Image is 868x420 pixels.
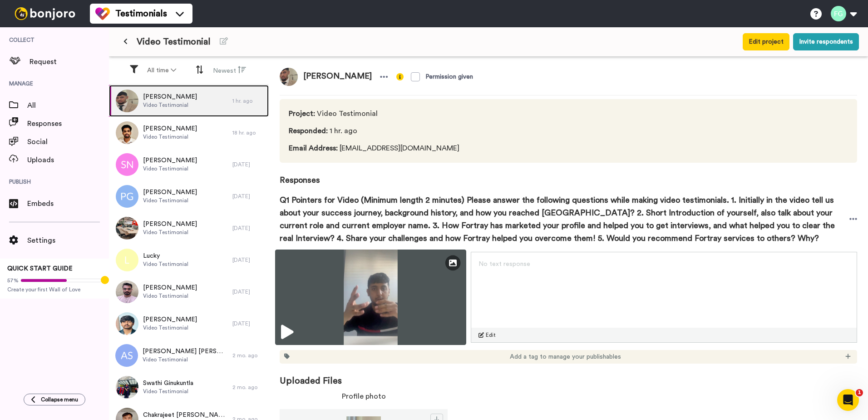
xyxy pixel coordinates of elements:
[143,197,197,204] span: Video Testimonial
[109,371,269,403] a: Swathi GinukuntlaVideo Testimonial2 mo. ago
[7,265,73,272] span: QUICK START GUIDE
[109,149,269,180] a: [PERSON_NAME]Video Testimonial[DATE]
[298,68,377,86] span: [PERSON_NAME]
[289,127,328,135] span: Responded :
[11,7,79,20] img: bj-logo-header-white.svg
[143,347,228,356] span: [PERSON_NAME] [PERSON_NAME]
[275,250,466,345] img: cded6da2-527d-4a50-bacc-f12c15dc4578-thumbnail_full-1758282836.jpg
[143,260,188,268] span: Video Testimonial
[41,396,78,403] span: Collapse menu
[143,188,197,197] span: [PERSON_NAME]
[143,229,197,236] span: Video Testimonial
[143,410,228,420] span: Chakrajeet [PERSON_NAME]
[143,92,197,101] span: [PERSON_NAME]
[142,62,182,79] button: All time
[116,312,138,335] img: c368c2f5-cf2c-4bf7-a878-372cb992a6cc.jpeg
[116,153,138,176] img: sn.png
[116,185,138,208] img: pg.png
[109,308,269,340] a: [PERSON_NAME]Video Testimonial[DATE]
[109,276,269,308] a: [PERSON_NAME]Video Testimonial[DATE]
[743,33,789,50] button: Edit project
[109,340,269,371] a: [PERSON_NAME] [PERSON_NAME]Video Testimonial2 mo. ago
[143,124,197,133] span: [PERSON_NAME]
[232,129,264,136] div: 18 hr. ago
[425,72,473,81] div: Permission given
[280,194,849,245] span: Q1 Pointers for Video (Minimum length 2 minutes) Please answer the following questions while maki...
[143,324,197,331] span: Video Testimonial
[232,384,264,391] div: 2 mo. ago
[109,212,269,244] a: [PERSON_NAME]Video Testimonial[DATE]
[116,249,138,271] img: l.png
[143,388,193,395] span: Video Testimonial
[137,35,211,48] span: Video Testimonial
[116,90,138,112] img: 558dd684-bf25-4917-add9-1cd29acff629.jpeg
[116,280,138,303] img: dccc6b42-20e1-4f8c-be4d-49a4fa928a95.jpeg
[143,133,197,140] span: Video Testimonial
[7,286,102,293] span: Create your first Wall of Love
[116,121,138,144] img: f3327d00-a4cc-4bd8-be9c-da483ae3eca6.jpeg
[27,235,109,246] span: Settings
[7,277,19,284] span: 57%
[232,256,264,264] div: [DATE]
[143,220,197,229] span: [PERSON_NAME]
[143,283,197,292] span: [PERSON_NAME]
[27,136,109,147] span: Social
[116,376,138,399] img: 9f83acc0-37ca-4370-b596-699331a2004e.jpeg
[289,110,315,117] span: Project :
[109,244,269,276] a: LuckyVideo Testimonial[DATE]
[101,276,109,284] div: Tooltip anchor
[232,320,264,327] div: [DATE]
[232,97,264,105] div: 1 hr. ago
[143,156,197,165] span: [PERSON_NAME]
[115,344,138,367] img: as.png
[280,68,298,86] img: 558dd684-bf25-4917-add9-1cd29acff629.jpeg
[109,117,269,149] a: [PERSON_NAME]Video Testimonial18 hr. ago
[30,56,109,67] span: Request
[143,165,197,172] span: Video Testimonial
[115,7,167,20] span: Testimonials
[837,389,859,411] iframe: Intercom live chat
[289,143,462,154] span: [EMAIL_ADDRESS][DOMAIN_NAME]
[486,331,496,339] span: Edit
[289,125,462,136] span: 1 hr. ago
[143,251,188,260] span: Lucky
[280,163,857,186] span: Responses
[109,180,269,212] a: [PERSON_NAME]Video Testimonial[DATE]
[95,6,110,21] img: tm-color.svg
[207,62,252,79] button: Newest
[232,352,264,359] div: 2 mo. ago
[143,315,197,324] span: [PERSON_NAME]
[289,108,462,119] span: Video Testimonial
[232,193,264,200] div: [DATE]
[24,394,85,405] button: Collapse menu
[396,73,404,80] img: info-yellow.svg
[143,356,228,363] span: Video Testimonial
[109,85,269,117] a: [PERSON_NAME]Video Testimonial1 hr. ago
[116,217,138,240] img: 7e58658b-e67b-4402-a543-a02ee46e31dc.jpeg
[793,33,859,50] button: Invite respondents
[478,261,530,267] span: No text response
[510,352,621,361] span: Add a tag to manage your publishables
[27,155,109,165] span: Uploads
[143,379,193,388] span: Swathi Ginukuntla
[232,225,264,232] div: [DATE]
[143,292,197,300] span: Video Testimonial
[280,364,857,387] span: Uploaded Files
[289,145,338,152] span: Email Address :
[856,389,863,396] span: 1
[342,391,386,402] span: Profile photo
[143,101,197,109] span: Video Testimonial
[232,288,264,295] div: [DATE]
[27,118,109,129] span: Responses
[27,198,109,209] span: Embeds
[27,100,109,111] span: All
[232,161,264,168] div: [DATE]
